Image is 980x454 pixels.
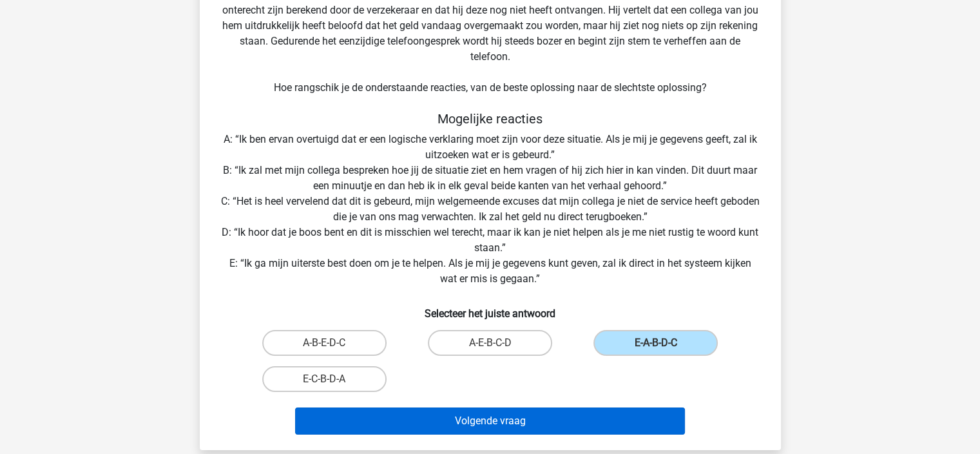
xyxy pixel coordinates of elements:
label: A-E-B-C-D [428,330,552,356]
h5: Mogelijke reacties [220,111,760,127]
label: A-B-E-D-C [262,330,387,356]
label: E-A-B-D-C [593,330,718,356]
h6: Selecteer het juiste antwoord [220,297,760,320]
label: E-C-B-D-A [262,366,387,392]
button: Volgende vraag [295,408,685,435]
